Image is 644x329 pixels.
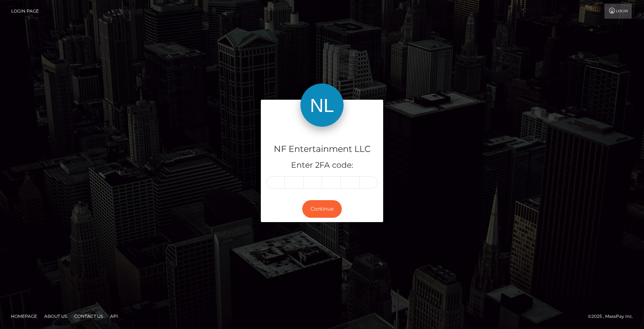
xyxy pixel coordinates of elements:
a: About Us [41,311,70,322]
a: Contact Us [71,311,106,322]
div: © 2025 , MassPay Inc. [588,312,639,320]
img: NF Entertainment LLC [300,84,344,127]
h4: NF Entertainment LLC [266,143,378,156]
a: Login Page [11,4,39,19]
button: Continue [302,200,342,218]
a: Homepage [8,311,40,322]
a: Login [604,4,632,19]
h5: Enter 2FA code: [266,160,378,171]
a: API [107,311,121,322]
